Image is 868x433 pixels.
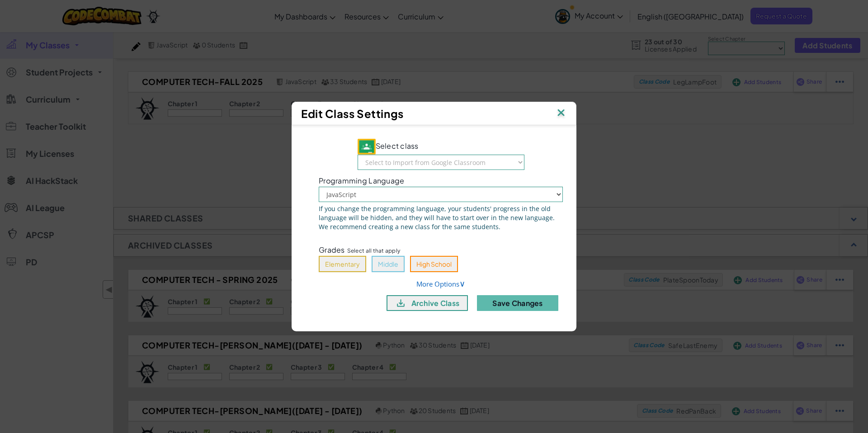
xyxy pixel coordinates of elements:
span: Programming Language [319,177,404,184]
span: Edit Class Settings [301,107,404,120]
span: ∨ [459,278,465,289]
button: High School [410,256,458,272]
img: IconArchive.svg [395,297,406,309]
button: archive class [387,295,468,311]
button: Elementary [319,256,366,272]
button: Save Changes [477,295,558,311]
span: If you change the programming language, your students' progress in the old language will be hidde... [319,204,563,231]
img: IconClose.svg [555,107,567,120]
a: More Options [416,279,465,288]
span: Select all that apply [347,246,401,255]
span: Grades [319,245,345,254]
button: Middle [372,256,405,272]
span: Select class [358,141,419,151]
img: IconGoogleClassroom.svg [358,139,376,155]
